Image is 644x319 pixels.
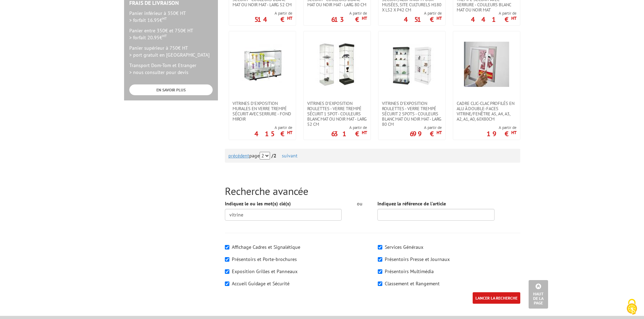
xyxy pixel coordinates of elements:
span: > forfait 20.95€ [129,34,167,41]
label: Classement et Rangement [385,280,440,287]
sup: HT [162,33,167,38]
a: précédent [228,153,249,159]
img: Cookies (fenêtre modale) [623,298,641,316]
span: A partir de [254,10,292,16]
div: ou [352,200,367,207]
input: Présentoirs Multimédia [378,269,382,274]
a: Cadre clic-clac profilés en alu à double-faces Vitrine/fenêtre A5, A4, A3, A2, A1, A0, 60x80cm [453,101,520,122]
a: Vitrines d'exposition murales en verre trempé sécurit avec serrure - fond miroir [229,101,296,122]
a: EN SAVOIR PLUS [129,84,213,95]
p: 613 € [331,17,367,22]
p: 441 € [471,17,516,22]
span: A partir de [410,125,442,130]
img: Vitrines d'exposition roulettes - verre trempé sécurit 2 spots - couleurs blanc mat ou noir mat -... [389,42,434,87]
label: Présentoirs Multimédia [385,268,434,275]
strong: / [271,153,280,159]
span: Cadre clic-clac profilés en alu à double-faces Vitrine/fenêtre A5, A4, A3, A2, A1, A0, 60x80cm [457,101,516,122]
span: Vitrines d'exposition roulettes - verre trempé sécurit 1 spot - couleurs blanc mat ou noir mat - ... [307,101,367,127]
img: Vitrines d'exposition murales en verre trempé sécurit avec serrure - fond miroir [240,42,285,87]
span: A partir de [331,10,367,16]
span: Vitrines d'exposition murales en verre trempé sécurit avec serrure - fond miroir [233,101,292,122]
p: Panier inférieur à 350€ HT [129,10,213,24]
label: Services Généraux [385,244,423,250]
input: Classement et Rangement [378,281,382,286]
sup: HT [511,130,516,136]
p: 19 € [487,132,516,136]
p: 699 € [410,132,442,136]
p: 415 € [254,132,292,136]
p: Panier supérieur à 750€ HT [129,44,213,58]
label: Présentoirs et Porte-brochures [232,256,297,262]
p: Panier entre 350€ et 750€ HT [129,27,213,41]
label: Indiquez la référence de l'article [377,200,446,207]
p: 451 € [404,17,442,22]
input: Présentoirs Presse et Journaux [378,257,382,262]
sup: HT [362,130,367,136]
span: > port gratuit en [GEOGRAPHIC_DATA] [129,52,210,58]
span: > nous consulter pour devis [129,69,188,75]
a: Haut de la page [529,280,548,309]
span: Vitrines d'exposition roulettes - verre trempé sécurit 2 spots - couleurs blanc mat ou noir mat -... [382,101,442,127]
input: Affichage Cadres et Signalétique [225,245,229,250]
img: Cadre clic-clac profilés en alu à double-faces Vitrine/fenêtre A5, A4, A3, A2, A1, A0, 60x80cm [464,42,509,87]
p: 631 € [331,132,367,136]
a: Vitrines d'exposition roulettes - verre trempé sécurit 1 spot - couleurs blanc mat ou noir mat - ... [304,101,370,127]
span: A partir de [487,125,516,130]
sup: HT [162,16,167,21]
sup: HT [362,15,367,21]
label: Accueil Guidage et Sécurité [232,280,290,287]
sup: HT [287,130,292,136]
input: Services Généraux [378,245,382,250]
label: Présentoirs Presse et Journaux [385,256,450,262]
label: Indiquez le ou les mot(s) clé(s) [225,200,291,207]
span: A partir de [471,10,516,16]
input: LANCER LA RECHERCHE [473,292,520,304]
sup: HT [437,130,442,136]
h2: Recherche avancée [225,185,520,197]
span: A partir de [254,125,292,130]
div: page [228,149,517,163]
span: 2 [274,153,276,159]
sup: HT [287,15,292,21]
input: Accueil Guidage et Sécurité [225,281,229,286]
a: suivant [282,153,297,159]
label: Affichage Cadres et Signalétique [232,244,300,250]
span: > forfait 16.95€ [129,17,167,23]
input: Présentoirs et Porte-brochures [225,257,229,262]
p: Transport Dom-Tom et Etranger [129,62,213,76]
button: Cookies (fenêtre modale) [620,295,644,319]
sup: HT [511,15,516,21]
img: Vitrines d'exposition roulettes - verre trempé sécurit 1 spot - couleurs blanc mat ou noir mat - ... [315,42,360,87]
span: A partir de [404,10,442,16]
label: Exposition Grilles et Panneaux [232,268,297,275]
input: Exposition Grilles et Panneaux [225,269,229,274]
p: 514 € [254,17,292,22]
a: Vitrines d'exposition roulettes - verre trempé sécurit 2 spots - couleurs blanc mat ou noir mat -... [378,101,445,127]
sup: HT [437,15,442,21]
span: A partir de [331,125,367,130]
